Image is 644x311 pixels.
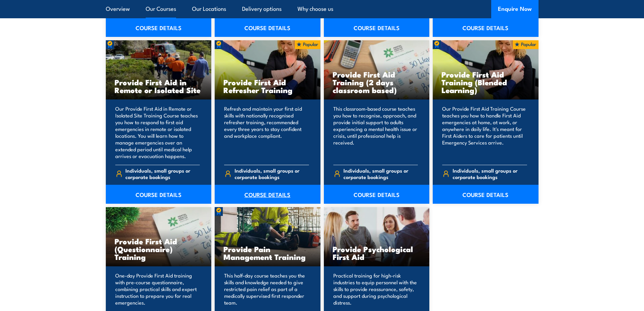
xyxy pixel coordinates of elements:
h3: Provide Psychological First Aid [333,245,421,261]
a: COURSE DETAILS [215,185,320,204]
span: Individuals, small groups or corporate bookings [235,167,309,180]
span: Individuals, small groups or corporate bookings [453,167,527,180]
p: Refresh and maintain your first aid skills with nationally recognised refresher training, recomme... [224,105,309,159]
a: COURSE DETAILS [106,185,212,204]
a: COURSE DETAILS [215,18,320,37]
a: COURSE DETAILS [433,18,539,37]
a: COURSE DETAILS [324,18,430,37]
p: One-day Provide First Aid training with pre-course questionnaire, combining practical skills and ... [115,272,200,306]
a: COURSE DETAILS [324,185,430,204]
span: Individuals, small groups or corporate bookings [343,167,418,180]
h3: Provide First Aid Refresher Training [223,78,312,94]
p: This half-day course teaches you the skills and knowledge needed to give restricted pain relief a... [224,272,309,306]
h3: Provide First Aid Training (2 days classroom based) [333,70,421,94]
span: Individuals, small groups or corporate bookings [125,167,200,180]
h3: Provide First Aid (Questionnaire) Training [115,237,203,261]
a: COURSE DETAILS [433,185,539,204]
h3: Provide First Aid Training (Blended Learning) [442,70,530,94]
a: COURSE DETAILS [106,18,212,37]
h3: Provide Pain Management Training [223,245,312,261]
h3: Provide First Aid in Remote or Isolated Site [115,78,203,94]
p: This classroom-based course teaches you how to recognise, approach, and provide initial support t... [333,105,418,159]
p: Our Provide First Aid in Remote or Isolated Site Training Course teaches you how to respond to fi... [115,105,200,159]
p: Practical training for high-risk industries to equip personnel with the skills to provide reassur... [333,272,418,306]
p: Our Provide First Aid Training Course teaches you how to handle First Aid emergencies at home, at... [442,105,527,159]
